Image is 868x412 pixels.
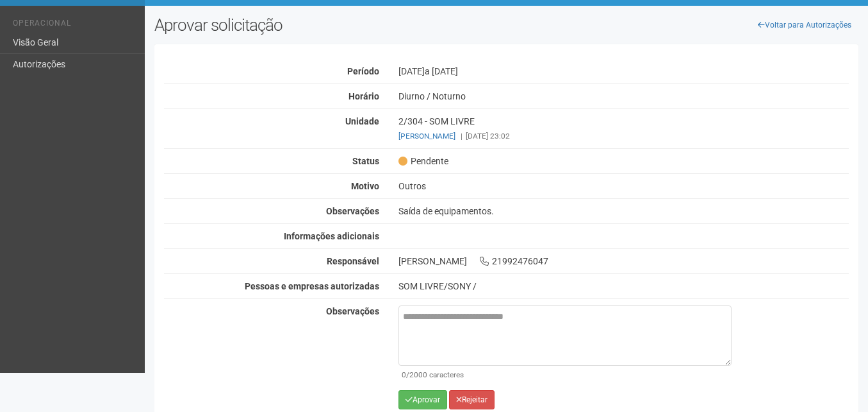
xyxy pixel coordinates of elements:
[389,180,858,192] div: Outros
[398,130,849,142] div: [DATE] 23:02
[347,66,379,76] strong: Período
[345,116,379,126] strong: Unidade
[348,91,379,101] strong: Horário
[398,280,849,292] div: SOM LIVRE/SONY /
[398,390,447,409] button: Aprovar
[154,15,497,35] h2: Aprovar solicitação
[398,155,448,167] span: Pendente
[402,370,406,379] span: 0
[402,369,728,381] div: /2000 caracteres
[389,90,858,102] div: Diurno / Noturno
[389,255,858,267] div: [PERSON_NAME] 21992476047
[326,206,379,216] strong: Observações
[425,66,458,76] span: a [DATE]
[449,390,495,409] button: Rejeitar
[389,205,858,217] div: Saída de equipamentos.
[284,231,379,241] strong: Informações adicionais
[389,116,858,142] div: 2/304 - SOM LIVRE
[751,15,858,35] a: Voltar para Autorizações
[327,256,379,266] strong: Responsável
[326,306,379,316] strong: Observações
[13,19,135,32] li: Operacional
[398,132,455,141] a: [PERSON_NAME]
[351,181,379,191] strong: Motivo
[389,65,858,77] div: [DATE]
[461,132,463,141] span: |
[245,281,379,291] strong: Pessoas e empresas autorizadas
[352,156,379,166] strong: Status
